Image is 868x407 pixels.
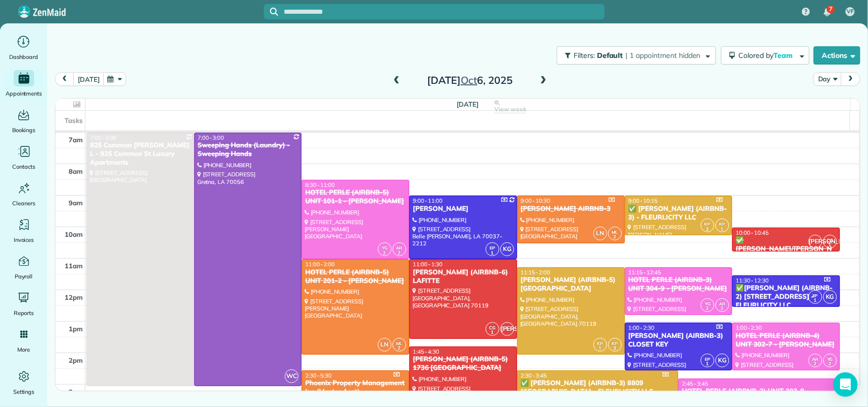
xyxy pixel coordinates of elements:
[681,387,837,404] div: HOTEL PERLE (AIRBNB-2) UNIT 303-8 - [PERSON_NAME]
[552,46,715,65] a: Filters: Default | 1 appointment hidden
[305,189,406,206] div: HOTEL PERLE (AIRBNB-5) UNIT 101-1 - [PERSON_NAME]
[486,248,499,258] small: 1
[628,269,662,276] span: 11:15 - 12:45
[393,248,406,258] small: 2
[4,34,43,62] a: Dashboard
[628,324,655,331] span: 1:00 - 2:30
[827,356,833,362] span: YG
[69,199,83,207] span: 9am
[521,197,550,204] span: 9:00 - 10:30
[574,51,595,60] span: Filters:
[69,325,83,333] span: 1pm
[305,261,335,268] span: 11:00 - 2:00
[823,290,837,304] span: KG
[701,304,714,314] small: 2
[739,51,796,60] span: Colored by
[500,242,514,256] span: KG
[12,162,35,172] span: Contacts
[413,348,439,355] span: 1:45 - 4:30
[824,359,836,369] small: 2
[4,368,43,397] a: Settings
[609,232,621,242] small: 2
[735,332,837,349] div: HOTEL PERLE (AIRBNB-4) UNIT 302-7 - [PERSON_NAME]
[809,235,822,248] span: [PERSON_NAME]
[612,340,618,346] span: KP
[500,322,514,336] span: [PERSON_NAME]
[814,46,860,65] button: Actions
[378,338,392,352] span: LN
[69,136,83,144] span: 7am
[705,301,710,306] span: YG
[773,51,794,60] span: Team
[69,388,83,396] span: 3pm
[69,356,83,364] span: 2pm
[457,100,478,108] span: [DATE]
[4,180,43,208] a: Cleaners
[65,230,83,238] span: 10am
[720,221,726,227] span: KP
[412,205,514,213] div: [PERSON_NAME]
[521,269,550,276] span: 11:15 - 2:00
[520,276,622,293] div: [PERSON_NAME] (AIRBNB-5) [GEOGRAPHIC_DATA]
[827,237,833,243] span: CG
[378,248,391,258] small: 2
[520,379,676,396] div: ✅ [PERSON_NAME] (AIRBNB-3) 8809 [GEOGRAPHIC_DATA] - FLEURLICITY LLC
[701,359,714,369] small: 1
[17,345,30,355] span: More
[4,143,43,172] a: Contacts
[305,379,406,396] div: Phoenix Property Management Inc (Master Acct)
[847,8,854,16] span: VF
[305,268,406,286] div: HOTEL PERLE (AIRBNB-5) UNIT 201-2 - [PERSON_NAME]
[716,225,729,234] small: 1
[721,46,810,65] button: Colored byTeam
[413,197,442,204] span: 9:00 - 11:00
[69,167,83,175] span: 8am
[720,301,726,306] span: AR
[285,369,298,383] span: WC
[198,134,224,141] span: 7:00 - 3:00
[4,107,43,135] a: Bookings
[55,72,74,86] button: prev
[65,116,83,124] span: Tasks
[841,72,860,86] button: next
[4,70,43,99] a: Appointments
[609,343,621,353] small: 3
[397,340,403,346] span: ML
[817,1,838,23] div: 7 unread notifications
[305,181,335,189] span: 8:30 - 11:00
[4,290,43,318] a: Reports
[597,51,624,60] span: Default
[412,355,514,372] div: [PERSON_NAME] (AIRBNB-5) 1736 [GEOGRAPHIC_DATA]
[14,308,34,318] span: Reports
[612,229,618,235] span: ML
[735,284,837,310] div: ✅[PERSON_NAME] (AIRBNB-2) [STREET_ADDRESS] - FLEURLICITY LLC
[489,325,495,330] span: CG
[594,343,607,353] small: 1
[521,372,547,379] span: 2:30 - 3:45
[270,8,278,16] svg: Focus search
[809,359,822,369] small: 2
[486,328,499,337] small: 1
[197,141,299,159] div: Sweeping Hands (Laundry) - Sweeping Hands
[13,387,35,397] span: Settings
[382,245,387,251] span: YG
[682,380,708,387] span: 2:45 - 3:45
[73,72,104,86] button: [DATE]
[701,225,714,234] small: 3
[557,46,715,65] button: Filters: Default | 1 appointment hidden
[305,372,332,379] span: 2:30 - 5:30
[15,271,33,281] span: Payroll
[812,356,818,362] span: AR
[14,235,34,245] span: Invoices
[809,296,822,305] small: 1
[9,52,38,62] span: Dashboard
[393,343,406,353] small: 2
[65,262,83,270] span: 11am
[12,198,35,208] span: Cleaners
[735,236,837,279] div: ✅ [PERSON_NAME]/[PERSON_NAME] (AIRBNB-3) [PERSON_NAME] ST - FLEURLICITY LLC
[628,332,730,349] div: [PERSON_NAME] (AIRBNB-3) CLOSET KEY
[597,340,603,346] span: KP
[705,221,711,227] span: KP
[89,141,191,167] div: 925 Common [PERSON_NAME] L - 925 Common St Luxury Apartments
[397,245,403,251] span: AR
